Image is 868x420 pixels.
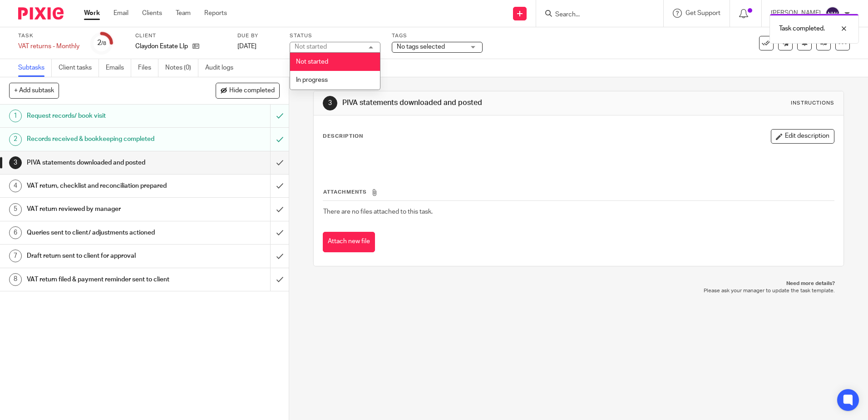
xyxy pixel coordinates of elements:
p: Need more details? [322,280,834,287]
a: Notes (0) [165,59,198,77]
p: Description [323,133,363,140]
span: No tags selected [397,44,445,50]
a: Clients [142,9,162,18]
a: Client tasks [59,59,99,77]
a: Audit logs [205,59,240,77]
div: Instructions [791,100,834,107]
p: Task completed. [779,24,825,33]
h1: VAT return, checklist and reconciliation prepared [27,179,183,193]
h1: Request records/ book visit [27,109,183,123]
div: Not started [295,44,327,50]
a: Emails [106,59,131,77]
button: + Add subtask [9,83,59,98]
a: Files [138,59,158,77]
p: Claydon Estate Llp [135,42,188,51]
a: Work [84,9,100,18]
div: 2 [9,133,22,146]
p: Please ask your manager to update the task template. [322,287,834,295]
a: Email [113,9,128,18]
div: 7 [9,250,22,262]
img: Pixie [18,7,64,20]
button: Edit description [771,129,834,144]
div: 1 [9,110,22,122]
label: Due by [237,32,278,40]
span: Hide completed [229,87,275,95]
h1: PIVA statements downloaded and posted [342,98,598,108]
h1: VAT return filed & payment reminder sent to client [27,273,183,286]
a: Reports [204,9,227,18]
div: 4 [9,180,22,192]
div: 3 [323,96,337,110]
label: Tags [392,32,483,40]
img: svg%3E [825,6,840,21]
div: 5 [9,203,22,216]
div: 8 [9,273,22,286]
a: Subtasks [18,59,52,77]
span: Not started [296,59,328,65]
button: Hide completed [216,83,280,98]
span: In progress [296,77,328,83]
label: Client [135,32,226,40]
label: Task [18,32,79,40]
a: Team [176,9,191,18]
div: 2 [97,38,106,48]
small: /8 [101,41,106,46]
h1: VAT return reviewed by manager [27,202,183,216]
div: 6 [9,226,22,239]
div: 3 [9,156,22,169]
div: VAT returns - Monthly [18,42,79,51]
span: There are no files attached to this task. [323,209,433,215]
span: [DATE] [237,43,256,50]
h1: PIVA statements downloaded and posted [27,156,183,170]
h1: Draft return sent to client for approval [27,249,183,263]
button: Attach new file [323,232,375,252]
span: Attachments [323,190,367,195]
label: Status [290,32,380,40]
h1: Records received & bookkeeping completed [27,132,183,146]
h1: Queries sent to client/ adjustments actioned [27,226,183,240]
